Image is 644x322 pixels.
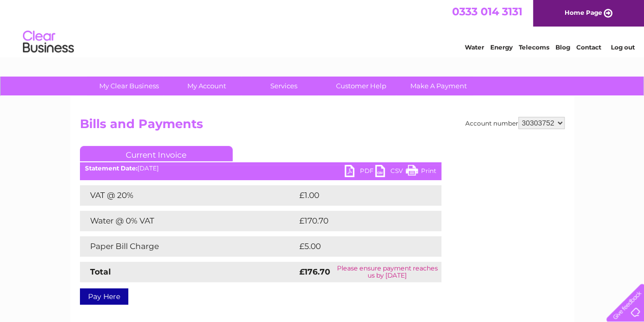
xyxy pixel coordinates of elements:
td: £5.00 [297,236,418,257]
a: Make A Payment [397,77,481,95]
a: Log out [610,43,634,51]
a: Telecoms [519,43,549,51]
img: logo.png [22,27,74,58]
a: Print [406,165,436,180]
a: Contact [576,43,601,51]
strong: £176.70 [299,267,330,277]
a: My Account [164,77,248,95]
div: Clear Business is a trading name of Verastar Limited (registered in [GEOGRAPHIC_DATA] No. 3667643... [82,6,563,49]
a: Current Invoice [80,146,233,161]
a: 0333 014 3131 [452,5,522,18]
strong: Total [90,267,111,277]
td: Please ensure payment reaches us by [DATE] [333,262,441,282]
a: Blog [555,43,570,51]
td: Paper Bill Charge [80,236,297,257]
a: Water [465,43,484,51]
a: Services [242,77,326,95]
td: VAT @ 20% [80,185,297,206]
td: £170.70 [297,211,423,231]
a: CSV [375,165,406,180]
a: Pay Here [80,288,128,305]
a: Energy [490,43,513,51]
a: PDF [345,165,375,180]
div: [DATE] [80,165,441,172]
h2: Bills and Payments [80,117,565,136]
td: Water @ 0% VAT [80,211,297,231]
td: £1.00 [297,185,417,206]
b: Statement Date: [85,164,137,172]
a: My Clear Business [87,77,171,95]
a: Customer Help [319,77,403,95]
div: Account number [465,117,565,129]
